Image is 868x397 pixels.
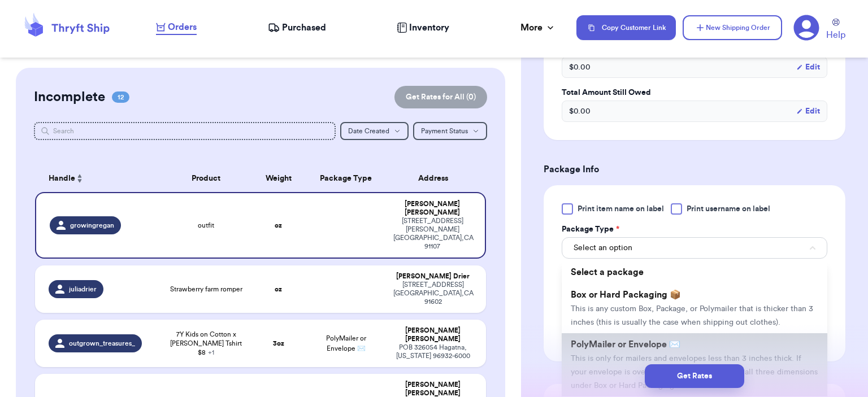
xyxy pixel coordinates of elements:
[397,21,449,34] a: Inventory
[268,21,326,34] a: Purchased
[34,88,105,106] h2: Incomplete
[70,221,114,230] span: growingregan
[683,15,782,40] button: New Shipping Order
[562,224,619,235] label: Package Type
[49,173,75,185] span: Handle
[112,91,129,103] span: 12
[645,364,744,388] button: Get Rates
[574,242,632,254] span: Select an option
[69,285,97,294] span: juliadrier
[571,290,681,299] span: Box or Hard Packaging 📦
[796,106,820,117] button: Edit
[393,343,472,360] div: POB 326054 Hagatna , [US_STATE] 96932-6000
[413,122,487,140] button: Payment Status
[571,305,813,326] span: This is any custom Box, Package, or Polymailer that is thicker than 3 inches (this is usually the...
[273,340,284,347] strong: 3 oz
[208,349,214,356] span: + 1
[576,15,676,40] button: Copy Customer Link
[275,222,282,229] strong: oz
[387,165,486,192] th: Address
[562,237,827,259] button: Select an option
[571,340,680,349] span: PolyMailer or Envelope ✉️
[156,20,197,35] a: Orders
[394,86,487,108] button: Get Rates for All (0)
[198,221,214,230] span: outfit
[796,62,820,73] button: Edit
[562,87,827,98] label: Total Amount Still Owed
[826,28,845,42] span: Help
[168,20,197,34] span: Orders
[340,122,409,140] button: Date Created
[393,272,472,281] div: [PERSON_NAME] Drier
[69,339,135,348] span: outgrown_treasures_
[393,326,472,343] div: [PERSON_NAME] [PERSON_NAME]
[251,165,306,192] th: Weight
[393,281,472,306] div: [STREET_ADDRESS] [GEOGRAPHIC_DATA] , CA 91602
[520,21,556,34] div: More
[569,62,591,73] span: $ 0.00
[306,165,387,192] th: Package Type
[34,122,336,140] input: Search
[571,355,818,390] span: This is only for mailers and envelopes less than 3 inches thick. If your envelope is over 18” in ...
[161,165,251,192] th: Product
[571,268,644,277] span: Select a package
[282,21,326,34] span: Purchased
[348,128,389,134] span: Date Created
[393,200,471,217] div: [PERSON_NAME] [PERSON_NAME]
[275,286,282,293] strong: oz
[170,285,242,294] span: Strawberry farm romper
[544,163,845,176] h3: Package Info
[826,19,845,42] a: Help
[75,172,84,185] button: Sort ascending
[421,128,468,134] span: Payment Status
[578,203,664,215] span: Print item name on label
[409,21,449,34] span: Inventory
[687,203,770,215] span: Print username on label
[569,106,591,117] span: $ 0.00
[326,335,366,352] span: PolyMailer or Envelope ✉️
[393,217,471,251] div: [STREET_ADDRESS][PERSON_NAME] [GEOGRAPHIC_DATA] , CA 91107
[168,330,245,357] span: 7Y Kids on Cotton x [PERSON_NAME] Tshirt $8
